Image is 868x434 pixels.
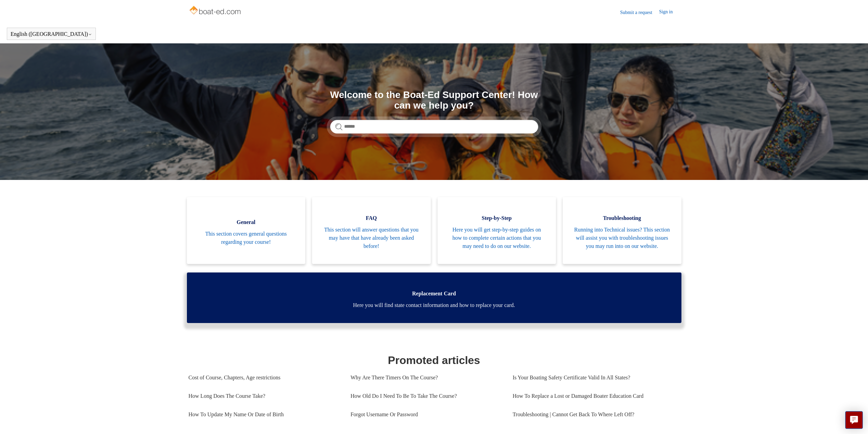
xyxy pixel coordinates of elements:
span: Replacement Card [197,290,671,298]
span: General [197,218,295,226]
a: Step-by-Step Here you will get step-by-step guides on how to complete certain actions that you ma... [438,197,556,264]
a: Troubleshooting Running into Technical issues? This section will assist you with troubleshooting ... [563,197,681,264]
button: English ([GEOGRAPHIC_DATA]) [11,31,92,37]
a: Cost of Course, Chapters, Age restrictions [189,368,340,387]
a: How To Replace a Lost or Damaged Boater Education Card [513,387,675,405]
a: Is Your Boating Safety Certificate Valid In All States? [513,368,675,387]
span: FAQ [322,214,421,222]
a: FAQ This section will answer questions that you may have that have already been asked before! [312,197,431,264]
a: Sign in [659,8,679,16]
a: General This section covers general questions regarding your course! [187,197,306,264]
a: Forgot Username Or Password [351,405,502,424]
button: Live chat [845,411,863,429]
span: Step-by-Step [448,214,546,222]
a: How Old Do I Need To Be To Take The Course? [351,387,502,405]
span: Here you will find state contact information and how to replace your card. [197,301,671,309]
a: Troubleshooting | Cannot Get Back To Where Left Off? [513,405,675,424]
span: Troubleshooting [573,214,671,222]
a: How To Update My Name Or Date of Birth [189,405,340,424]
span: Here you will get step-by-step guides on how to complete certain actions that you may need to do ... [448,226,546,250]
a: Submit a request [620,9,659,16]
a: How Long Does The Course Take? [189,387,340,405]
h1: Welcome to the Boat-Ed Support Center! How can we help you? [330,90,538,111]
input: Search [330,120,538,134]
img: Boat-Ed Help Center home page [189,4,243,18]
span: Running into Technical issues? This section will assist you with troubleshooting issues you may r... [573,226,671,250]
a: Replacement Card Here you will find state contact information and how to replace your card. [187,272,681,323]
h1: Promoted articles [189,352,680,368]
span: This section covers general questions regarding your course! [197,230,295,246]
span: This section will answer questions that you may have that have already been asked before! [322,226,421,250]
a: Why Are There Timers On The Course? [351,368,502,387]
